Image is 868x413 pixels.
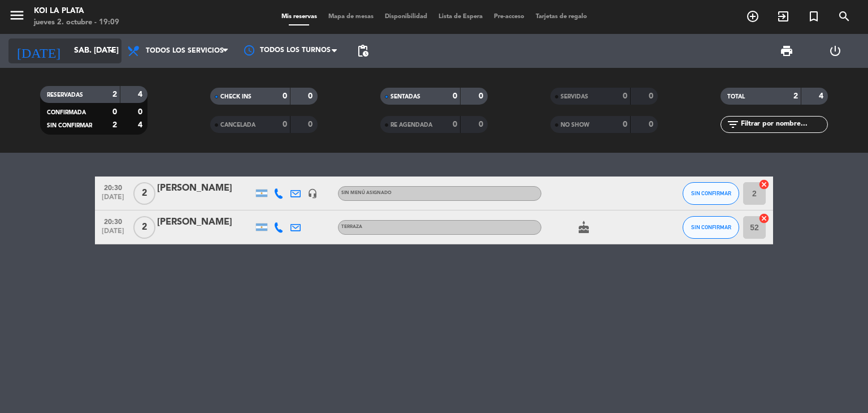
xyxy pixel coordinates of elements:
i: power_settings_new [828,44,842,58]
i: turned_in_not [807,10,821,23]
span: TOTAL [727,94,745,100]
button: SIN CONFIRMAR [683,182,739,205]
strong: 4 [819,92,826,100]
span: CANCELADA [220,122,255,128]
span: TERRAZA [341,225,362,229]
div: KOI LA PLATA [34,6,119,17]
span: 20:30 [99,214,127,227]
strong: 0 [649,92,656,100]
strong: 0 [308,92,315,100]
i: cancel [758,179,770,190]
div: [PERSON_NAME] [157,215,253,230]
strong: 4 [138,121,145,129]
strong: 2 [793,92,798,100]
span: [DATE] [99,193,127,206]
strong: 0 [623,121,627,128]
strong: 0 [283,92,287,100]
span: CHECK INS [220,94,251,100]
strong: 0 [623,92,627,100]
span: RESERVADAS [47,92,83,98]
span: Mapa de mesas [323,14,379,20]
strong: 0 [112,108,117,116]
strong: 0 [283,121,287,128]
span: SIN CONFIRMAR [691,224,731,230]
button: SIN CONFIRMAR [683,216,739,239]
i: headset_mic [307,188,318,199]
span: SIN CONFIRMAR [47,123,92,128]
i: add_circle_outline [746,10,759,23]
i: cancel [758,213,770,224]
span: SIN CONFIRMAR [691,190,731,196]
strong: 0 [138,108,145,116]
i: filter_list [726,118,740,131]
strong: 0 [453,121,457,128]
span: NO SHOW [561,122,589,128]
span: Lista de Espera [433,14,488,20]
i: [DATE] [8,38,68,63]
span: pending_actions [356,44,370,58]
strong: 4 [138,91,145,98]
button: menu [8,7,25,28]
span: 2 [133,182,155,205]
span: [DATE] [99,227,127,240]
span: 20:30 [99,180,127,193]
span: Mis reservas [276,14,323,20]
span: print [780,44,793,58]
strong: 0 [479,121,485,128]
span: SERVIDAS [561,94,588,100]
i: menu [8,7,25,24]
strong: 2 [112,121,117,129]
span: Pre-acceso [488,14,530,20]
i: search [837,10,851,23]
span: Tarjetas de regalo [530,14,593,20]
strong: 0 [479,92,485,100]
i: exit_to_app [776,10,790,23]
div: [PERSON_NAME] [157,181,253,196]
div: jueves 2. octubre - 19:09 [34,17,119,28]
input: Filtrar por nombre... [740,118,827,131]
strong: 0 [308,121,315,128]
i: cake [577,221,591,234]
span: CONFIRMADA [47,110,86,115]
span: RE AGENDADA [390,122,432,128]
strong: 2 [112,91,117,98]
span: Sin menú asignado [341,191,392,195]
span: Disponibilidad [379,14,433,20]
span: SENTADAS [390,94,420,100]
span: 2 [133,216,155,239]
span: Todos los servicios [146,47,224,55]
div: LOG OUT [811,34,860,68]
strong: 0 [453,92,457,100]
strong: 0 [649,121,656,128]
i: arrow_drop_down [105,44,119,58]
